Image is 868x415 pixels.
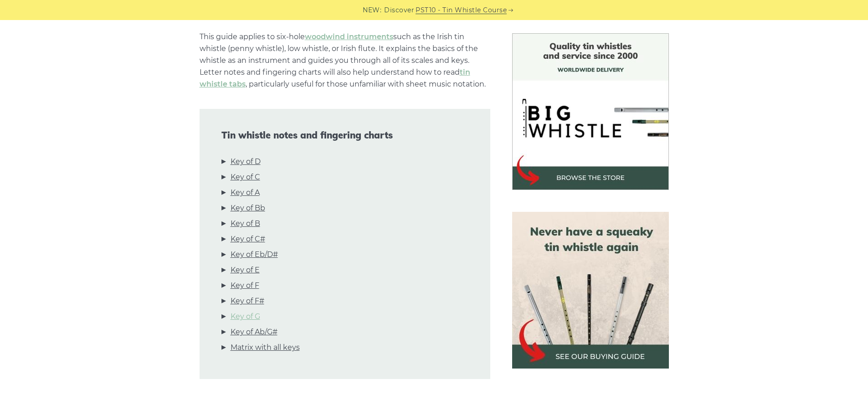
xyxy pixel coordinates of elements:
[305,32,393,41] a: woodwind instruments
[231,280,259,292] a: Key of F
[512,33,669,190] img: BigWhistle Tin Whistle Store
[231,156,261,168] a: Key of D
[363,5,381,15] span: NEW:
[231,218,260,230] a: Key of B
[231,264,260,276] a: Key of E
[512,212,669,369] img: tin whistle buying guide
[231,295,264,307] a: Key of F#
[231,311,260,323] a: Key of G
[231,342,300,354] a: Matrix with all keys
[200,31,490,90] p: This guide applies to six-hole such as the Irish tin whistle (penny whistle), low whistle, or Iri...
[231,249,278,261] a: Key of Eb/D#
[231,187,260,199] a: Key of A
[231,233,265,245] a: Key of C#
[416,5,507,15] a: PST10 - Tin Whistle Course
[221,130,468,141] span: Tin whistle notes and fingering charts
[231,326,277,338] a: Key of Ab/G#
[231,171,260,183] a: Key of C
[384,5,414,15] span: Discover
[231,202,265,214] a: Key of Bb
